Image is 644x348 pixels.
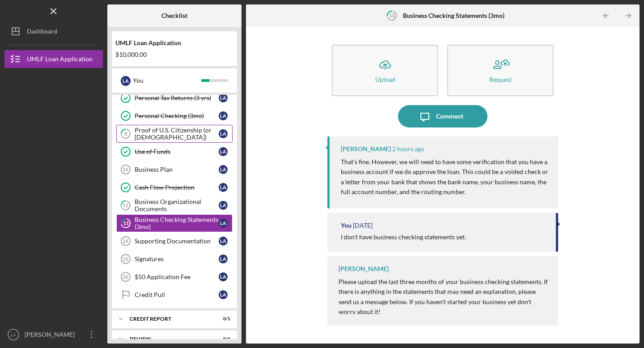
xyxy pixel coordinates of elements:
[4,50,103,68] button: UMLF Loan Application
[135,112,219,119] div: Personal Checking (3mo)
[27,22,57,42] div: Dashboard
[135,94,219,102] div: Personal Tax Returns (3 yrs)
[11,332,16,337] text: LA
[339,265,389,272] div: [PERSON_NAME]
[130,336,208,342] div: Review
[219,272,228,281] div: L A
[123,221,128,226] tspan: 13
[375,76,395,83] div: Upload
[341,157,549,197] p: That's fine. However, we will need to have some verification that you have a business account if ...
[389,13,394,18] tspan: 13
[219,201,228,210] div: L A
[121,76,131,86] div: L A
[27,50,93,70] div: UMLF Loan Application
[116,161,233,178] a: 10Business PlanLA
[436,105,463,127] div: Comment
[135,238,219,245] div: Supporting Documentation
[116,214,233,232] a: 13Business Checking Statements (3mo)LA
[219,129,228,138] div: L A
[219,147,228,156] div: L A
[219,111,228,120] div: L A
[116,143,233,161] a: Use of FundsLA
[403,12,504,19] b: Business Checking Statements (3mo)
[116,89,233,107] a: Personal Tax Returns (3 yrs)LA
[219,290,228,299] div: L A
[22,326,80,346] div: [PERSON_NAME]
[123,256,128,262] tspan: 15
[4,22,103,40] button: Dashboard
[123,274,128,280] tspan: 16
[116,268,233,286] a: 16$50 Application FeeLA
[447,45,554,96] button: Request
[135,273,219,280] div: $50 Application Fee
[219,237,228,246] div: L A
[135,216,219,230] div: Business Checking Statements (3mo)
[135,198,219,212] div: Business Organizational Documents
[219,255,228,263] div: L A
[161,12,187,19] b: Checklist
[133,73,201,88] div: You
[123,203,128,208] tspan: 12
[219,93,228,102] div: L A
[135,127,219,141] div: Proof of U.S. Citizenship (or [DEMOGRAPHIC_DATA])
[489,76,512,83] div: Request
[135,166,219,173] div: Business Plan
[214,316,230,322] div: 0 / 1
[392,145,424,153] time: 2025-10-10 16:10
[116,178,233,196] a: Cash Flow ProjectionLA
[135,184,219,191] div: Cash Flow Projection
[214,336,230,342] div: 0 / 1
[124,131,127,137] tspan: 8
[398,105,487,127] button: Comment
[332,45,438,96] button: Upload
[115,51,233,58] div: $10,000.00
[135,255,219,263] div: Signatures
[123,238,128,244] tspan: 14
[219,183,228,192] div: L A
[341,145,391,153] div: [PERSON_NAME]
[353,222,373,229] time: 2025-10-07 16:46
[116,250,233,268] a: 15SignaturesLA
[116,196,233,214] a: 12Business Organizational DocumentsLA
[4,326,103,344] button: LA[PERSON_NAME]
[123,167,128,172] tspan: 10
[115,39,233,47] div: UMLF Loan Application
[116,286,233,304] a: Credit PullLA
[341,222,352,229] div: You
[341,233,466,241] div: I don't have business checking statements yet.
[339,277,549,317] p: Please upload the last three months of your business checking statements. If there is anything in...
[219,165,228,174] div: L A
[135,148,219,155] div: Use of Funds
[116,107,233,125] a: Personal Checking (3mo)LA
[219,219,228,228] div: L A
[130,316,208,322] div: Credit report
[135,291,219,298] div: Credit Pull
[116,232,233,250] a: 14Supporting DocumentationLA
[116,125,233,143] a: 8Proof of U.S. Citizenship (or [DEMOGRAPHIC_DATA])LA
